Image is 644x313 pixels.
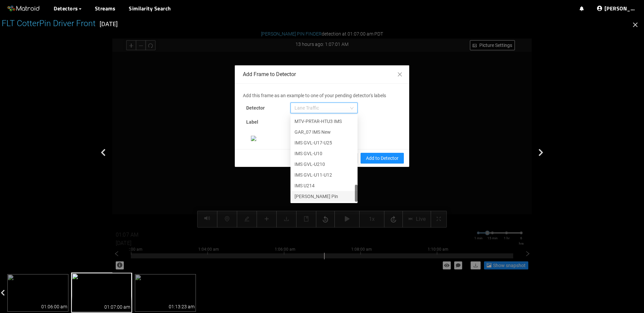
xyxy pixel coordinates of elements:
div: MTV-PRTAR-HTU3 IMS [290,116,358,127]
span: close [397,72,402,77]
img: 545d540a-f099-4538-83c0-af82f8967be1 [251,136,393,141]
img: 1754986403.048622.jpg [135,274,196,312]
span: Add to Detector [366,154,398,162]
div: IMS GVL-U17-U25 [294,139,354,146]
div: Cotter Pin [290,191,358,202]
img: 1754986020.926622.jpg [71,272,132,313]
div: IMS GVL-U10 [294,150,354,157]
img: Matroid logo [7,4,40,14]
div: IMS GVL-U17-U25 [290,137,358,148]
div: Add Frame to Detector [243,71,401,78]
label: Detector [246,104,265,112]
a: Similarity Search [129,4,171,12]
div: GAR_07 IMS New [290,127,358,137]
label: Label [246,118,258,126]
a: Streams [95,4,116,12]
div: IMS U214 [294,182,354,189]
div: IMS GVL-U11-U12 [290,170,358,180]
div: IMS U214 [290,180,358,191]
div: GAR_07 IMS New [294,128,354,136]
button: Add to Detector [361,153,404,164]
div: 01:07:00 am [104,303,130,311]
div: Add this frame as an example to one of your pending detector's labels [243,92,401,99]
button: Close [390,65,409,84]
div: IMS GVL-U210 [290,159,358,170]
div: IMS GVL-U11-U12 [294,171,354,179]
div: [PERSON_NAME] Pin [294,193,354,200]
div: IMS GVL-U10 [290,148,358,159]
div: MTV-PRTAR-HTU3 IMS [294,118,354,125]
span: Lane Traffic [294,103,354,113]
div: IMS GVL-U210 [294,161,354,168]
span: Detectors [54,4,78,12]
